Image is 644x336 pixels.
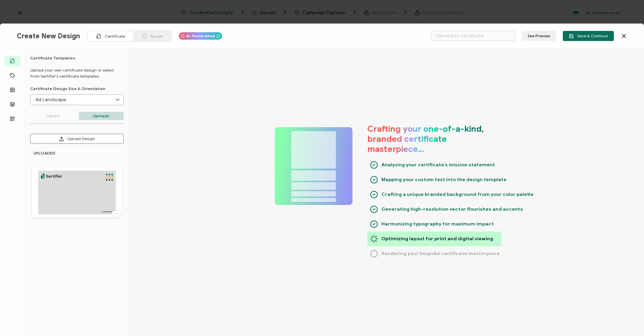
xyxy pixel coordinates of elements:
p: Upload your own certificate design or select from Sertifier’s certificate templates. [30,67,124,79]
span: Badge [150,34,163,39]
span: Generating high-resolution vector flourishes and accents [381,204,523,214]
span: Harmonizing typography for maximum impact [381,219,494,229]
h6: Certificate Templates [30,55,124,60]
p: Uploads [79,112,124,120]
input: Name your certificate [431,31,515,41]
button: Save & Continue [563,31,614,41]
span: Save & Continue [569,34,608,39]
span: Crafting a unique branded background from your color palette [381,190,534,200]
span: Mapping your custom text into the design template [381,175,506,185]
p: Library [30,112,75,120]
h6: UPLOADED [34,151,122,156]
iframe: Chat Widget [610,304,644,336]
img: b9f9db49-589e-4bf8-8e13-4fb462d0d70c.png [38,171,116,214]
span: AI Generated [186,34,215,38]
span: Analyzing your certificate’s mission statement [381,160,495,170]
span: Optimizing layout for print and digital viewing [381,234,493,244]
input: Select [31,95,123,105]
h1: Crafting your one-of-a-kind, branded certificate masterpiece… [367,124,501,154]
span: Create New Design [17,32,80,40]
button: See Preview [522,31,556,41]
p: Certificate Design Size & Orientation [30,86,124,91]
span: Rendering your bespoke certificate masterpiece [381,249,500,259]
button: Upload Design [30,134,124,144]
span: Certificate [105,34,125,39]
